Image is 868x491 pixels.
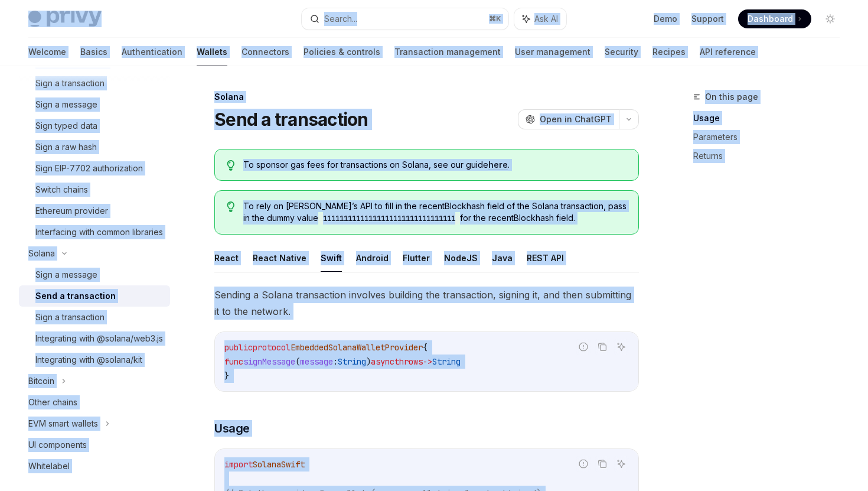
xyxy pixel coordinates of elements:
[19,434,170,456] a: UI components
[356,244,389,272] button: Android
[324,12,357,26] div: Search...
[492,244,513,272] button: Java
[432,356,461,367] span: String
[19,115,170,136] a: Sign typed data
[35,204,108,218] div: Ethereum provider
[253,342,291,353] span: protocol
[28,11,102,27] img: light logo
[214,91,639,103] div: Solana
[295,356,300,367] span: (
[35,268,97,282] div: Sign a message
[488,160,508,170] a: here
[693,147,849,165] a: Returns
[214,109,368,130] h1: Send a transaction
[423,356,432,367] span: ->
[514,8,566,30] button: Ask AI
[366,356,371,367] span: )
[371,356,394,367] span: async
[28,395,77,409] div: Other chains
[318,213,460,225] code: 11111111111111111111111111111111
[534,13,558,25] span: Ask AI
[614,456,629,472] button: Ask AI
[227,201,235,212] svg: Tip
[35,331,163,346] div: Integrating with @solana/web3.js
[224,342,253,353] span: public
[19,392,170,413] a: Other chains
[394,356,423,367] span: throws
[224,370,229,381] span: }
[527,244,564,272] button: REST API
[691,13,724,25] a: Support
[19,179,170,200] a: Switch chains
[35,183,88,197] div: Switch chains
[693,109,849,128] a: Usage
[35,97,97,112] div: Sign a message
[19,307,170,328] a: Sign a transaction
[333,356,338,367] span: :
[28,374,54,388] div: Bitcoin
[489,14,501,24] span: ⌘ K
[243,159,626,171] span: To sponsor gas fees for transactions on Solana, see our guide .
[19,285,170,307] a: Send a transaction
[515,38,590,66] a: User management
[19,456,170,477] a: Whitelabel
[19,328,170,349] a: Integrating with @solana/web3.js
[595,456,610,472] button: Copy the contents from the code block
[821,9,840,28] button: Toggle dark mode
[705,90,758,104] span: On this page
[403,244,430,272] button: Flutter
[423,342,428,353] span: {
[80,38,107,66] a: Basics
[28,246,55,261] div: Solana
[394,38,501,66] a: Transaction management
[35,119,97,133] div: Sign typed data
[302,8,508,30] button: Search...⌘K
[243,356,295,367] span: signMessage
[300,356,333,367] span: message
[321,244,342,272] button: Swift
[19,349,170,370] a: Integrating with @solana/kit
[214,420,250,437] span: Usage
[338,356,366,367] span: String
[122,38,182,66] a: Authentication
[605,38,638,66] a: Security
[654,13,677,25] a: Demo
[253,244,306,272] button: React Native
[224,459,253,470] span: import
[242,38,289,66] a: Connectors
[19,222,170,243] a: Interfacing with common libraries
[28,438,87,452] div: UI components
[35,140,97,154] div: Sign a raw hash
[576,456,591,472] button: Report incorrect code
[35,310,105,324] div: Sign a transaction
[227,160,235,171] svg: Tip
[243,200,626,225] span: To rely on [PERSON_NAME]’s API to fill in the recentBlockhash field of the Solana transaction, pa...
[614,339,629,355] button: Ask AI
[700,38,756,66] a: API reference
[19,200,170,222] a: Ethereum provider
[304,38,380,66] a: Policies & controls
[576,339,591,355] button: Report incorrect code
[19,158,170,179] a: Sign EIP-7702 authorization
[28,417,98,431] div: EVM smart wallets
[28,459,70,473] div: Whitelabel
[19,264,170,285] a: Sign a message
[253,459,305,470] span: SolanaSwift
[693,128,849,147] a: Parameters
[540,113,612,125] span: Open in ChatGPT
[595,339,610,355] button: Copy the contents from the code block
[652,38,686,66] a: Recipes
[748,13,793,25] span: Dashboard
[35,225,163,239] div: Interfacing with common libraries
[444,244,478,272] button: NodeJS
[214,287,639,320] span: Sending a Solana transaction involves building the transaction, signing it, and then submitting i...
[35,161,143,175] div: Sign EIP-7702 authorization
[19,136,170,158] a: Sign a raw hash
[35,289,116,303] div: Send a transaction
[518,109,619,129] button: Open in ChatGPT
[19,94,170,115] a: Sign a message
[197,38,227,66] a: Wallets
[28,38,66,66] a: Welcome
[224,356,243,367] span: func
[291,342,423,353] span: EmbeddedSolanaWalletProvider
